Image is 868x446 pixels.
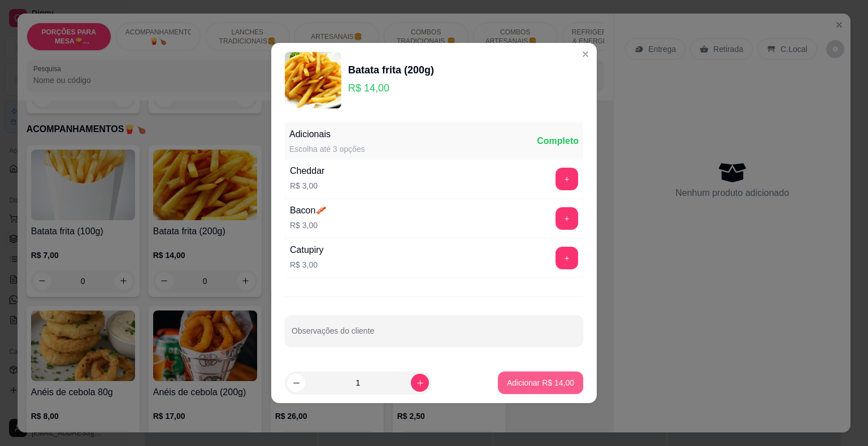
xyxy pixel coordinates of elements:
[290,220,327,231] p: R$ 3,00
[289,143,365,155] div: Escolha até 3 opções
[290,164,324,178] div: Cheddar
[507,377,574,388] p: Adicionar R$ 14,00
[576,45,594,63] button: Close
[498,371,583,394] button: Adicionar R$ 14,00
[290,204,327,217] div: Bacon🥓
[290,243,324,257] div: Catupiry
[348,80,434,96] p: R$ 14,00
[289,128,365,141] div: Adicionais
[285,52,341,108] img: product-image
[411,374,429,392] button: increase-product-quantity
[348,62,434,78] div: Batata frita (200g)
[290,180,324,191] p: R$ 3,00
[555,168,578,190] button: add
[555,207,578,230] button: add
[290,259,324,270] p: R$ 3,00
[292,330,576,341] input: Observações do cliente
[537,134,579,148] div: Completo
[287,374,305,392] button: decrease-product-quantity
[555,247,578,269] button: add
